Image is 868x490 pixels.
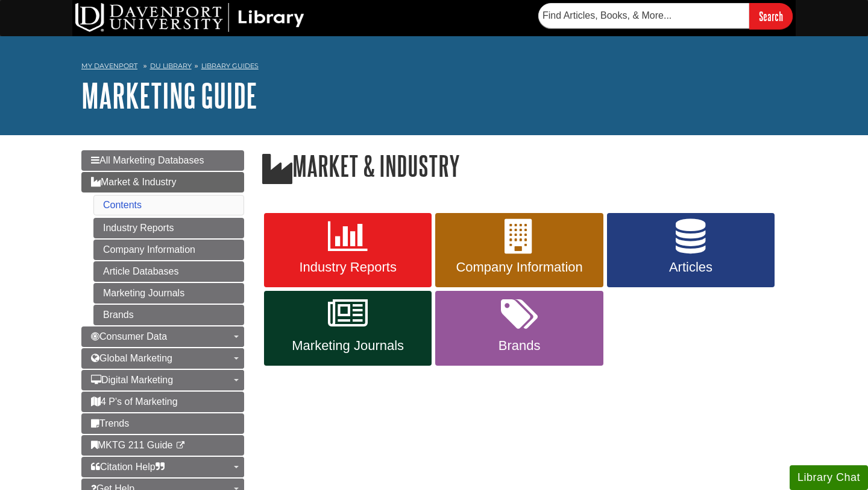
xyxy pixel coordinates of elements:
[749,3,793,29] input: Search
[75,3,304,32] img: DU Library
[81,77,257,114] a: Marketing Guide
[616,259,766,275] span: Articles
[93,283,244,304] a: Marketing Journals
[81,348,244,369] a: Global Marketing
[150,62,192,70] a: DU Library
[201,62,259,70] a: Library Guides
[444,259,594,275] span: Company Information
[103,200,142,210] a: Contents
[790,465,868,490] button: Library Chat
[435,291,603,366] a: Brands
[81,172,244,192] a: Market & Industry
[91,353,172,363] span: Global Marketing
[81,61,137,71] a: My Davenport
[81,150,244,171] a: All Marketing Databases
[175,442,186,450] i: This link opens in a new window
[91,331,167,342] span: Consumer Data
[93,218,244,238] a: Industry Reports
[91,177,176,187] span: Market & Industry
[538,3,793,29] form: Searches DU Library's articles, books, and more
[93,305,244,325] a: Brands
[273,259,423,275] span: Industry Reports
[81,370,244,390] a: Digital Marketing
[264,291,432,366] a: Marketing Journals
[264,213,432,288] a: Industry Reports
[81,58,787,77] nav: breadcrumb
[91,418,129,428] span: Trends
[91,462,165,472] span: Citation Help
[91,155,204,165] span: All Marketing Databases
[262,150,787,184] h1: Market & Industry
[444,338,594,354] span: Brands
[435,213,603,288] a: Company Information
[81,457,244,477] a: Citation Help
[538,3,749,28] input: Find Articles, Books, & More...
[81,435,244,456] a: MKTG 211 Guide
[81,326,244,347] a: Consumer Data
[93,261,244,282] a: Article Databases
[91,375,173,385] span: Digital Marketing
[91,396,178,407] span: 4 P's of Marketing
[91,440,173,450] span: MKTG 211 Guide
[81,392,244,412] a: 4 P's of Marketing
[607,213,775,288] a: Articles
[273,338,423,354] span: Marketing Journals
[93,240,244,260] a: Company Information
[81,413,244,434] a: Trends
